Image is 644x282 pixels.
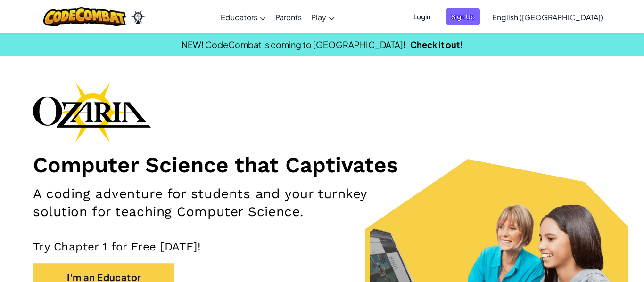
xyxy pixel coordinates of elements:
[216,4,271,30] a: Educators
[487,4,608,30] a: English ([GEOGRAPHIC_DATA])
[131,10,146,24] img: Ozaria
[33,240,611,254] p: Try Chapter 1 for Free [DATE]!
[33,152,611,178] h1: Computer Science that Captivates
[408,8,436,25] button: Login
[271,4,306,30] a: Parents
[410,39,463,50] a: Check it out!
[221,12,257,22] span: Educators
[311,12,326,22] span: Play
[43,7,126,26] img: CodeCombat logo
[306,4,339,30] a: Play
[33,82,151,142] img: Ozaria branding logo
[182,39,405,50] span: NEW! CodeCombat is coming to [GEOGRAPHIC_DATA]!
[33,185,420,221] h2: A coding adventure for students and your turnkey solution for teaching Computer Science.
[446,8,480,25] button: Sign Up
[492,12,603,22] span: English ([GEOGRAPHIC_DATA])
